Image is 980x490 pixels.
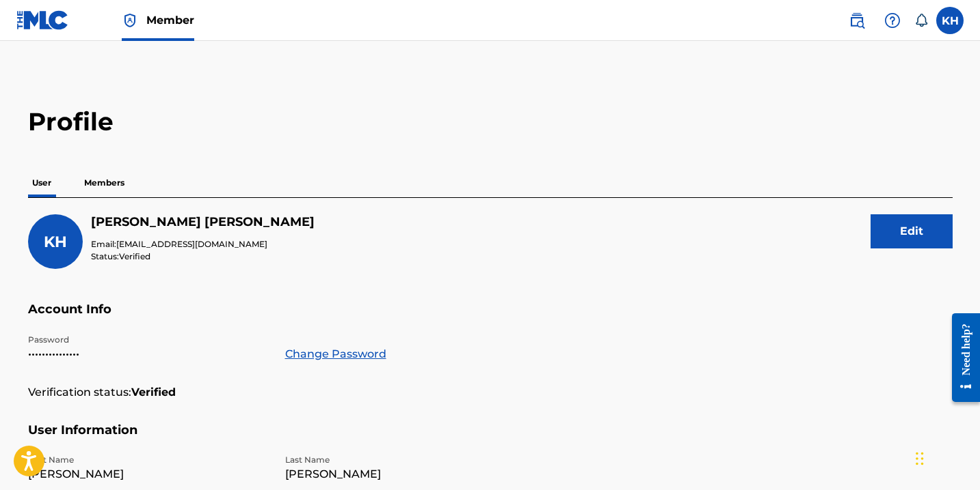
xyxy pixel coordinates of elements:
strong: Verified [131,384,176,401]
p: Status: [91,250,315,263]
h5: Kevin Hanes [91,214,315,230]
p: User [28,169,55,197]
p: [PERSON_NAME] [28,466,269,482]
a: Public Search [843,7,871,34]
div: Notifications [914,14,928,27]
span: KH [44,233,67,251]
div: Help [879,7,906,34]
img: search [849,12,865,29]
a: Change Password [285,346,386,362]
p: Members [80,169,129,197]
iframe: Chat Widget [912,424,980,490]
p: Password [28,334,269,346]
img: Top Rightsholder [122,12,138,29]
p: First Name [28,454,269,466]
p: Last Name [285,454,526,466]
span: Verified [119,251,150,261]
button: Edit [871,214,953,248]
span: Member [146,12,194,28]
p: Verification status: [28,384,131,401]
h2: Profile [28,106,953,137]
p: ••••••••••••••• [28,346,269,362]
p: [PERSON_NAME] [285,466,526,482]
span: [EMAIL_ADDRESS][DOMAIN_NAME] [116,239,267,249]
p: Email: [91,238,315,250]
img: help [884,12,901,29]
div: Drag [916,438,924,479]
div: User Menu [936,7,964,34]
h5: Account Info [28,302,953,334]
h5: User Information [28,422,953,455]
img: MLC Logo [16,10,69,30]
iframe: Resource Center [942,302,980,414]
